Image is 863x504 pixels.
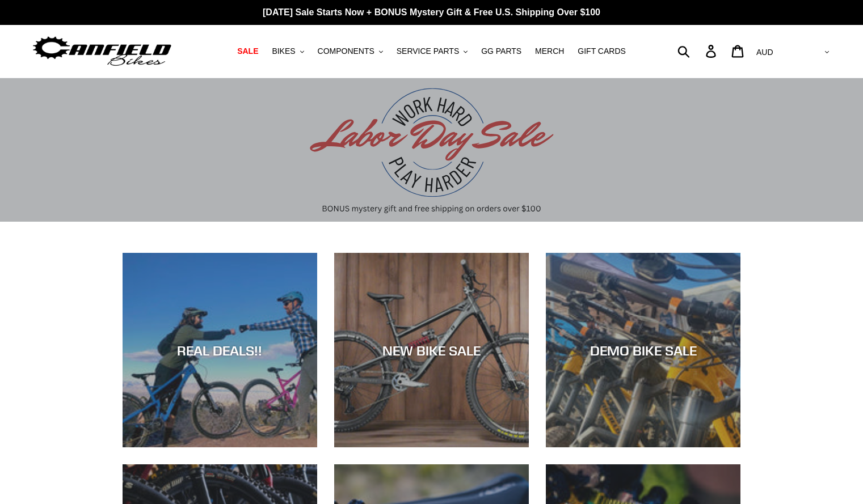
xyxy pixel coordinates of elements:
[684,39,713,63] input: Search
[529,44,570,59] a: MERCH
[237,46,258,56] span: SALE
[475,44,527,59] a: GG PARTS
[272,46,295,56] span: BIKES
[231,44,264,59] a: SALE
[123,253,317,447] a: REAL DEALS!!
[572,44,632,59] a: GIFT CARDS
[481,46,521,56] span: GG PARTS
[578,46,626,56] span: GIFT CARDS
[546,342,740,358] div: DEMO BIKE SALE
[266,44,309,59] button: BIKES
[318,46,374,56] span: COMPONENTS
[546,253,740,447] a: DEMO BIKE SALE
[312,44,389,59] button: COMPONENTS
[391,44,473,59] button: SERVICE PARTS
[535,46,564,56] span: MERCH
[123,342,317,358] div: REAL DEALS!!
[334,342,529,358] div: NEW BIKE SALE
[334,253,529,447] a: NEW BIKE SALE
[31,33,173,69] img: Canfield Bikes
[397,46,459,56] span: SERVICE PARTS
